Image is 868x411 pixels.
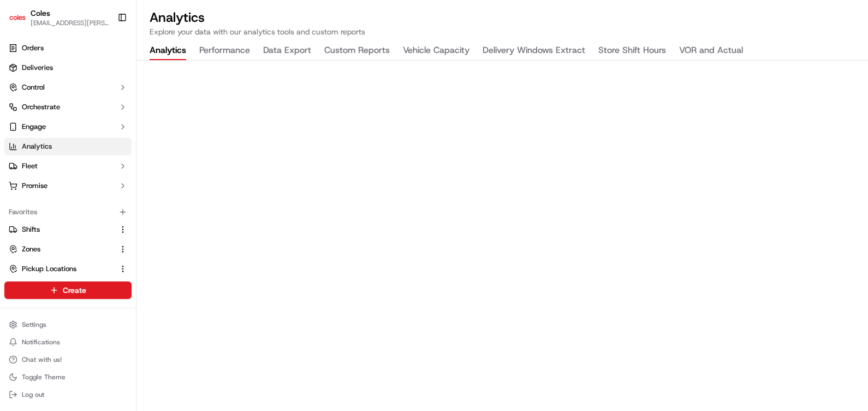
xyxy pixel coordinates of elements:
[63,285,86,296] span: Create
[150,26,855,37] p: Explore your data with our analytics tools and custom reports
[679,42,743,60] button: VOR and Actual
[22,43,44,53] span: Orders
[22,83,45,92] span: Control
[4,221,132,238] button: Shifts
[4,281,132,299] button: Create
[22,122,46,132] span: Engage
[483,42,585,60] button: Delivery Windows Extract
[150,42,186,60] button: Analytics
[4,4,113,31] button: ColesColes[EMAIL_ADDRESS][PERSON_NAME][PERSON_NAME][DOMAIN_NAME]
[22,161,38,171] span: Fleet
[324,42,390,60] button: Custom Reports
[22,320,46,329] span: Settings
[4,352,132,367] button: Chat with us!
[22,63,53,73] span: Deliveries
[9,225,114,234] a: Shifts
[9,264,114,274] a: Pickup Locations
[31,8,50,19] button: Coles
[403,42,469,60] button: Vehicle Capacity
[263,42,311,60] button: Data Export
[22,225,40,234] span: Shifts
[4,39,132,57] a: Orders
[22,390,44,399] span: Log out
[22,142,52,151] span: Analytics
[22,355,62,364] span: Chat with us!
[31,19,109,27] button: [EMAIL_ADDRESS][PERSON_NAME][PERSON_NAME][DOMAIN_NAME]
[22,244,40,254] span: Zones
[598,42,666,60] button: Store Shift Hours
[4,317,132,332] button: Settings
[4,203,132,221] div: Favorites
[4,387,132,402] button: Log out
[199,42,250,60] button: Performance
[4,98,132,116] button: Orchestrate
[22,181,47,191] span: Promise
[136,61,868,411] iframe: Analytics
[4,138,132,155] a: Analytics
[4,79,132,96] button: Control
[4,157,132,175] button: Fleet
[4,59,132,77] a: Deliveries
[4,118,132,136] button: Engage
[9,9,26,26] img: Coles
[150,9,855,26] h2: Analytics
[22,264,76,274] span: Pickup Locations
[4,260,132,278] button: Pickup Locations
[4,240,132,258] button: Zones
[4,369,132,385] button: Toggle Theme
[22,373,66,381] span: Toggle Theme
[4,334,132,350] button: Notifications
[22,102,60,112] span: Orchestrate
[22,338,60,347] span: Notifications
[9,244,114,254] a: Zones
[4,177,132,195] button: Promise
